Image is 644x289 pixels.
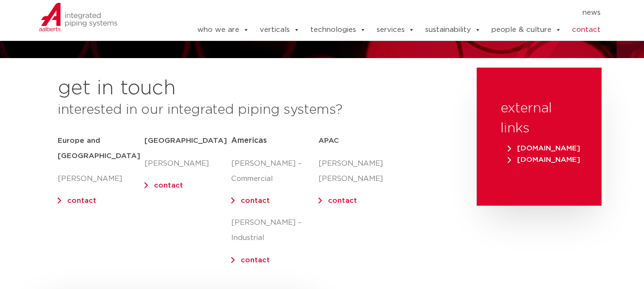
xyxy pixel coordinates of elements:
span: [DOMAIN_NAME] [508,156,580,163]
a: contact [572,20,601,40]
a: who we are [197,20,249,40]
a: contact [67,197,96,204]
a: contact [328,197,357,204]
p: [PERSON_NAME] – Commercial [231,156,318,187]
a: sustainability [425,20,481,40]
h2: get in touch [58,77,176,100]
a: news [583,5,601,20]
a: people & culture [491,20,562,40]
h5: APAC [318,133,405,149]
span: Americas [231,137,267,144]
h3: interested in our integrated piping systems? [58,100,453,120]
span: [DOMAIN_NAME] [508,145,580,152]
nav: Menu [168,5,601,20]
a: contact [241,257,270,264]
p: [PERSON_NAME] [PERSON_NAME] [318,156,405,187]
p: [PERSON_NAME] [58,171,144,187]
a: [DOMAIN_NAME] [505,156,583,163]
a: verticals [260,20,300,40]
a: [DOMAIN_NAME] [505,145,583,152]
p: [PERSON_NAME] – Industrial [231,215,318,246]
h3: external links [501,99,578,139]
a: contact [154,182,183,189]
a: services [377,20,415,40]
h5: [GEOGRAPHIC_DATA] [144,133,231,149]
strong: Europe and [GEOGRAPHIC_DATA] [58,137,140,159]
a: technologies [310,20,366,40]
p: [PERSON_NAME] [144,156,231,171]
a: contact [241,197,270,204]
